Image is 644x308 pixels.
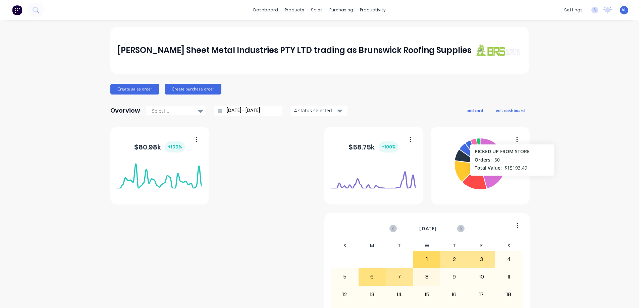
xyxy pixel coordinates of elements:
div: 13 [359,286,386,303]
span: AL [622,7,627,13]
div: purchasing [326,5,357,15]
span: [DATE] [419,225,437,232]
div: 12 [331,286,358,303]
div: 5 [331,268,358,285]
div: T [386,241,413,251]
div: 4 status selected [294,107,336,114]
a: dashboard [250,5,281,15]
button: edit dashboard [491,106,529,115]
button: 4 status selected [290,106,347,116]
div: 1 [414,251,440,268]
div: Overview [110,104,140,117]
div: products [281,5,308,15]
div: + 100 % [379,141,398,152]
div: W [413,241,441,251]
div: $ 80.98k [134,141,185,152]
button: Create sales order [110,84,159,95]
div: sales [308,5,326,15]
div: S [495,241,523,251]
div: 8 [414,268,440,285]
div: 17 [468,286,495,303]
div: + 100 % [165,141,185,152]
div: T [440,241,468,251]
div: 7 [386,268,413,285]
div: productivity [357,5,389,15]
div: 3 [468,251,495,268]
div: 11 [495,268,522,285]
div: 4 [495,251,522,268]
div: 6 [359,268,386,285]
div: 2 [441,251,468,268]
div: S [331,241,359,251]
button: Create purchase order [165,84,221,95]
div: settings [561,5,586,15]
div: 18 [495,286,522,303]
div: $ 58.75k [348,141,398,152]
div: 10 [468,268,495,285]
button: add card [462,106,487,115]
div: F [468,241,495,251]
div: 14 [386,286,413,303]
div: 15 [414,286,440,303]
img: Factory [12,5,22,15]
div: 9 [441,268,468,285]
img: J A Sheet Metal Industries PTY LTD trading as Brunswick Roofing Supplies [475,44,522,56]
div: M [359,241,386,251]
div: [PERSON_NAME] Sheet Metal Industries PTY LTD trading as Brunswick Roofing Supplies [117,44,472,57]
div: 16 [441,286,468,303]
